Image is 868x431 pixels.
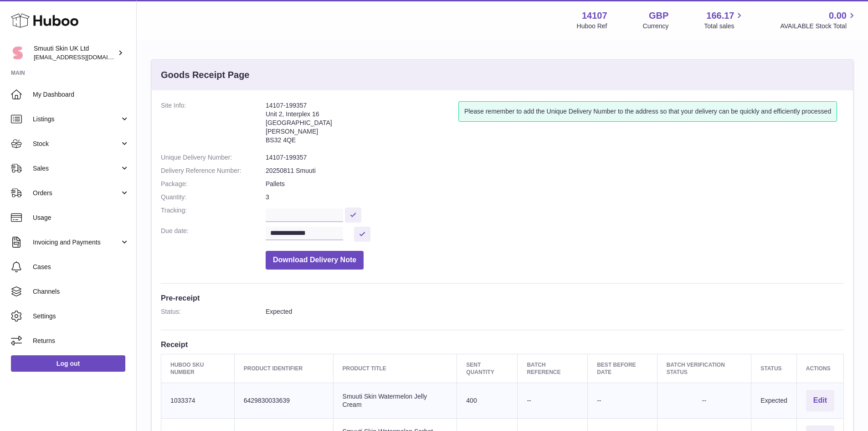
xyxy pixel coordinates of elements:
td: 400 [457,383,518,419]
td: 6429830033639 [234,383,333,419]
th: Huboo SKU Number [161,354,235,383]
td: -- [518,383,588,419]
span: Total sales [704,22,745,31]
td: Expected [751,383,796,419]
th: Actions [796,354,843,383]
td: Smuuti Skin Watermelon Jelly Cream [333,383,457,419]
a: 166.17 Total sales [704,10,745,31]
a: Log out [11,355,125,372]
dt: Quantity: [161,193,266,202]
address: 14107-199357 Unit 2, Interplex 16 [GEOGRAPHIC_DATA] [PERSON_NAME] BS32 4QE [266,101,458,149]
span: Listings [33,115,120,124]
div: -- [667,396,742,405]
th: Product Identifier [234,354,333,383]
th: Batch Verification Status [657,354,751,383]
span: Settings [33,312,129,321]
dd: 20250811 Smuuti [266,166,844,175]
dt: Package: [161,180,266,188]
span: My Dashboard [33,90,129,99]
button: Edit [806,390,834,411]
span: Channels [33,287,129,296]
dt: Unique Delivery Number: [161,153,266,162]
dt: Delivery Reference Number: [161,166,266,175]
dd: Pallets [266,180,844,188]
span: Usage [33,213,129,222]
dt: Status: [161,307,266,316]
strong: 14107 [582,10,607,22]
span: AVAILABLE Stock Total [780,22,857,31]
dt: Due date: [161,227,266,242]
dt: Tracking: [161,206,266,222]
div: Currency [643,22,669,31]
th: Status [751,354,796,383]
dd: 3 [266,193,844,202]
span: Sales [33,164,120,173]
span: Returns [33,337,129,345]
span: Stock [33,140,120,148]
th: Best Before Date [588,354,657,383]
dd: Expected [266,307,844,316]
h3: Goods Receipt Page [161,69,250,81]
h3: Pre-receipt [161,293,844,303]
dt: Site Info: [161,101,266,149]
span: 166.17 [706,10,734,22]
h3: Receipt [161,339,844,349]
th: Batch Reference [518,354,588,383]
span: [EMAIL_ADDRESS][DOMAIN_NAME] [34,53,134,61]
div: Please remember to add the Unique Delivery Number to the address so that your delivery can be qui... [458,101,837,122]
span: Invoicing and Payments [33,238,120,247]
span: Cases [33,263,129,271]
div: Smuuti Skin UK Ltd [34,44,116,62]
div: Huboo Ref [577,22,607,31]
button: Download Delivery Note [266,251,364,270]
td: -- [588,383,657,419]
span: Orders [33,189,120,197]
strong: GBP [649,10,668,22]
td: 1033374 [161,383,235,419]
a: 0.00 AVAILABLE Stock Total [780,10,857,31]
th: Product title [333,354,457,383]
img: internalAdmin-14107@internal.huboo.com [11,46,25,60]
span: 0.00 [829,10,847,22]
dd: 14107-199357 [266,153,844,162]
th: Sent Quantity [457,354,518,383]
